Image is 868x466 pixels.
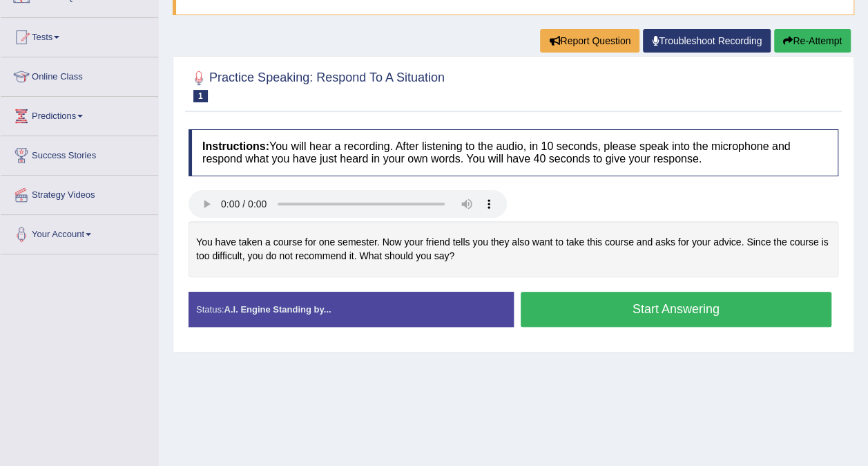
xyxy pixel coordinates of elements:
b: Instructions: [202,140,269,152]
h2: Practice Speaking: Respond To A Situation [189,68,445,102]
div: Status: [189,292,514,327]
button: Report Question [540,29,639,53]
h4: You will hear a recording. After listening to the audio, in 10 seconds, please speak into the mic... [189,129,838,176]
div: You have taken a course for one semester. Now your friend tells you they also want to take this c... [189,221,838,277]
a: Troubleshoot Recording [643,29,771,53]
a: Your Account [1,215,158,250]
a: Online Class [1,57,158,92]
button: Re-Attempt [774,29,851,53]
button: Start Answering [521,292,832,327]
span: 1 [193,90,208,102]
strong: A.I. Engine Standing by... [224,304,331,315]
a: Tests [1,18,158,53]
a: Strategy Videos [1,176,158,210]
a: Predictions [1,97,158,131]
a: Success Stories [1,136,158,171]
